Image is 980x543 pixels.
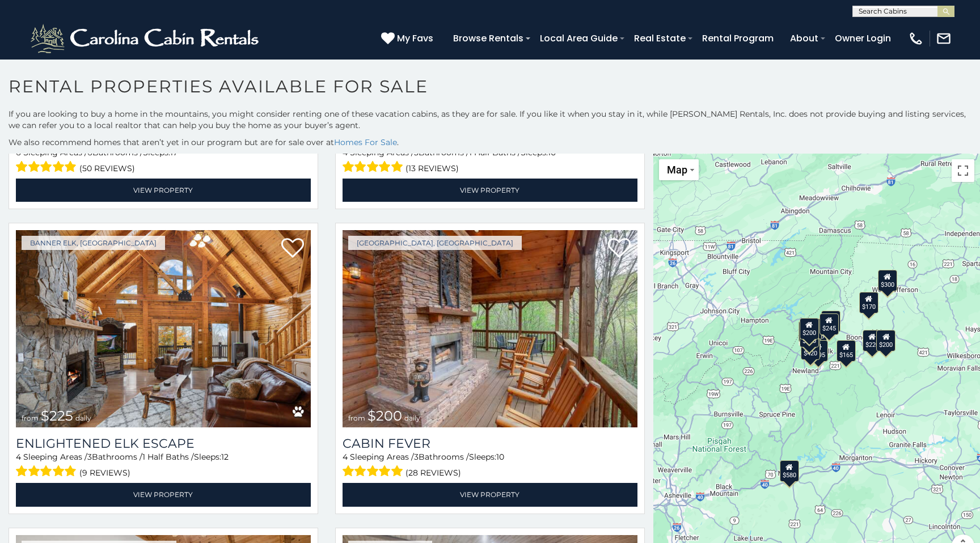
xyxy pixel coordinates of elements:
div: $220 [863,330,882,351]
a: View Property [343,179,637,202]
img: phone-regular-white.png [908,31,924,46]
div: $250 [800,326,819,347]
span: 4 [343,452,348,462]
div: Sleeping Areas / Bathrooms / Sleeps: [343,451,637,480]
a: Cabin Fever from $200 daily [343,230,637,427]
span: 1 Half Baths / [469,147,521,158]
a: Add to favorites [281,237,304,261]
div: $300 [878,270,897,291]
div: $415 [821,311,840,332]
a: Local Area Guide [534,28,623,48]
a: Cabin Fever [343,436,637,451]
a: Add to favorites [608,237,631,261]
img: mail-regular-white.png [936,31,952,46]
span: 10 [496,452,504,462]
span: Map [667,164,687,176]
div: $170 [859,292,878,313]
div: $195 [809,340,828,362]
a: View Property [16,179,311,202]
span: 17 [170,147,178,158]
a: Banner Elk, [GEOGRAPHIC_DATA] [22,236,165,250]
a: My Favs [381,31,436,46]
a: Enlightened Elk Escape from $225 daily [16,230,311,427]
span: 3 [414,452,419,462]
span: 3 [414,147,419,158]
img: Enlightened Elk Escape [16,230,311,427]
div: $290 [799,321,818,342]
a: Homes For Sale [334,137,397,147]
button: Toggle fullscreen view [952,159,974,182]
span: (9 reviews) [79,465,130,480]
span: daily [75,414,91,422]
a: About [784,28,824,48]
span: (28 reviews) [405,465,461,480]
div: $245 [820,313,839,335]
span: $200 [367,408,402,424]
span: 4 [343,147,348,158]
div: $580 [780,460,799,482]
span: 6 [16,147,21,158]
span: 6 [87,147,92,158]
img: Cabin Fever [343,230,637,427]
span: 10 [548,147,556,158]
div: Sleeping Areas / Bathrooms / Sleeps: [16,451,311,480]
span: $225 [41,408,73,424]
span: from [348,414,365,422]
a: View Property [16,483,311,506]
a: Rental Program [696,28,779,48]
button: Change map style [659,159,699,180]
a: Enlightened Elk Escape [16,436,311,451]
span: 4 [16,452,21,462]
img: White-1-2.png [28,22,264,56]
span: My Favs [397,31,433,45]
div: Sleeping Areas / Bathrooms / Sleeps: [343,147,637,176]
span: 3 [87,452,92,462]
div: $420 [801,338,820,360]
a: Real Estate [628,28,691,48]
a: [GEOGRAPHIC_DATA], [GEOGRAPHIC_DATA] [348,236,522,250]
a: Browse Rentals [447,28,529,48]
span: 12 [221,452,229,462]
span: (50 reviews) [79,161,135,176]
div: $200 [800,318,819,340]
span: (13 reviews) [405,161,459,176]
div: Sleeping Areas / Bathrooms / Sleeps: [16,147,311,176]
div: $200 [876,330,895,351]
a: View Property [343,483,637,506]
span: daily [404,414,420,422]
div: $165 [837,340,856,362]
span: 1 Half Baths / [142,452,194,462]
span: from [22,414,39,422]
a: Owner Login [829,28,897,48]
